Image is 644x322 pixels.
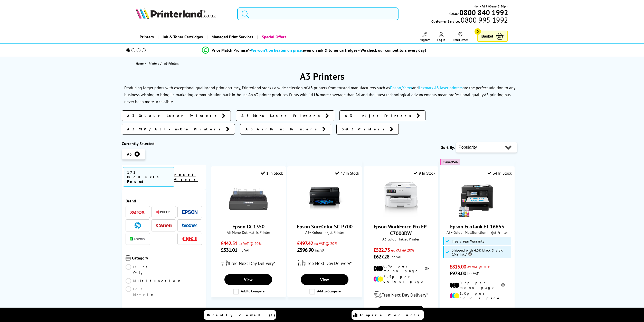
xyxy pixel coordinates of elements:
[130,209,146,215] a: Xerox
[450,270,466,277] span: £978.00
[261,171,283,176] div: 1 In Stock
[127,113,219,118] span: A3 Colour Laser Printers
[251,48,303,53] span: We won’t be beaten on price,
[136,8,216,19] img: Printerland Logo
[130,222,146,229] a: HP
[443,230,512,235] span: A3+ Colour Multifunction Inkjet Printer
[373,247,390,253] span: £522.73
[360,313,422,317] span: Compare Products
[164,61,179,65] span: A3 Printers
[450,263,466,270] span: £815.00
[221,240,238,247] span: £442.51
[458,180,496,218] img: Epson EcoTank ET-16655
[459,10,508,15] a: 0800 840 1992
[123,167,174,187] span: 171 Products Found
[232,223,264,230] a: Epson LX-1350
[126,198,202,203] span: Brand
[127,151,132,157] span: A3
[239,241,261,246] span: ex VAT @ 20%
[136,30,158,43] a: Printers
[126,255,131,261] img: Category
[122,124,235,135] a: A3 MFP / All-in-One Printers
[132,255,202,262] span: Category
[122,110,231,121] a: A3 Colour Laser Printers
[441,145,455,150] span: Sort By:
[212,48,249,53] span: Price Match Promise*
[207,30,257,43] a: Managed Print Services
[241,113,323,118] span: A3 Mono Laser Printers
[474,4,508,9] span: Mon - Fri 9:00am - 5:30pm
[443,304,512,319] div: modal_delivery
[402,85,412,90] a: Xerox
[290,256,359,270] div: modal_delivery
[459,8,508,17] b: 0800 840 1992
[342,127,387,132] span: SRA3 Printers
[373,253,390,260] span: £627.28
[437,38,445,42] span: Log In
[130,237,146,240] img: Lexmark
[229,214,268,219] a: Epson LX-1350
[373,264,429,273] li: 0.9p per mono page
[124,85,515,97] p: Producing larger prints with exceptional quality and print accuracy, Printerland stocks a wide se...
[119,46,509,55] li: modal_Promise
[452,239,484,243] span: Free 5 Year Warranty
[450,291,505,300] li: 1.0p per colour page
[249,48,426,53] div: - even on ink & toner cartridges - We check our competitors every day!
[443,160,458,164] span: Save 35%
[182,210,197,214] img: Epson
[374,223,428,237] a: Epson WorkForce Pro EP-C7000DW
[182,222,197,229] a: Brother
[297,247,314,253] span: £596.90
[122,70,522,82] h1: A3 Printers
[487,171,512,176] div: 34 In Stock
[149,61,160,66] a: Printers
[315,248,326,253] span: inc VAT
[214,230,283,235] span: A3 Mono Dot Matrix Printer
[420,32,430,42] a: Support
[467,264,490,269] span: ex VAT @ 20%
[136,61,145,66] a: Home
[450,223,504,230] a: Epson EcoTank ET-16655
[124,92,511,104] p: An A3 printer produces Prints with 141% more coverage than A4 and the latest technological advanc...
[229,180,268,218] img: Epson LX-1350
[126,278,182,284] a: Multifunction
[449,11,459,16] span: Sales:
[382,214,420,219] a: Epson WorkForce Pro EP-C7000DW
[452,248,510,256] span: Shipped with 4.5K Black & 2.8K CMY Inks*
[314,241,337,246] span: ex VAT @ 20%
[136,8,231,20] a: Printerland Logo
[221,247,238,253] span: £531.01
[236,110,334,121] a: A3 Mono Laser Printers
[366,288,435,302] div: modal_delivery
[130,236,146,242] a: Lexmark
[126,264,164,275] a: Print Only
[467,271,479,276] span: inc VAT
[391,248,414,253] span: ex VAT @ 20%
[366,237,435,241] span: A3 Colour Inkjet Printer
[382,180,420,218] img: Epson WorkForce Pro EP-C7000DW
[431,17,508,24] span: Customer Service:
[156,209,172,215] a: Kyocera
[182,223,197,227] img: Brother
[305,180,344,218] img: Epson SureColor SC-P700
[207,313,275,317] span: Recently Viewed (1)
[335,171,359,176] div: 47 In Stock
[182,236,197,242] a: OKI
[224,274,272,285] a: View
[149,61,159,66] span: Printers
[156,222,172,229] a: Canon
[352,310,424,320] a: Compare Products
[475,28,481,35] span: 0
[460,17,508,22] span: 0800 995 1992
[297,240,313,247] span: £497.42
[373,274,429,284] li: 6.5p per colour page
[122,141,206,146] div: Currently Selected
[290,230,359,235] span: A3+ Colour Inkjet Printer
[174,172,198,182] a: reset filters
[239,248,250,253] span: inc VAT
[204,310,276,320] a: Recently Viewed (1)
[419,85,433,90] a: Lexmark
[257,30,290,43] a: Special Offers
[336,124,399,135] a: SRA3 Printers
[377,306,425,317] a: View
